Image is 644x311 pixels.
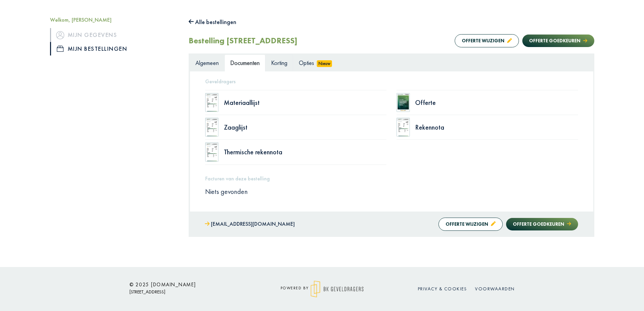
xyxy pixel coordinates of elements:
[522,35,594,47] button: Offerte goedkeuren
[455,34,519,47] button: Offerte wijzigen
[57,46,64,52] img: icon
[205,175,578,182] h5: Facturen van deze bestelling
[438,218,503,231] button: Offerte wijzigen
[415,99,578,106] div: Offerte
[129,288,251,296] p: [STREET_ADDRESS]
[129,282,251,288] h6: © 2025 [DOMAIN_NAME]
[230,59,260,67] span: Documenten
[200,187,583,196] div: Niets gevonden
[50,42,178,55] a: iconMijn bestellingen
[205,78,578,85] h5: Geveldragers
[418,286,467,292] a: Privacy & cookies
[50,28,178,42] a: iconMijn gegevens
[506,218,578,230] button: Offerte goedkeuren
[205,142,219,161] img: doc
[415,124,578,131] div: Rekennota
[189,36,297,46] h2: Bestelling [STREET_ADDRESS]
[205,118,219,137] img: doc
[261,281,383,297] div: powered by
[397,118,410,137] img: doc
[205,93,219,112] img: doc
[189,17,237,27] button: Alle bestellingen
[224,99,387,106] div: Materiaallijst
[475,286,515,292] a: Voorwaarden
[271,59,287,67] span: Korting
[317,60,332,67] span: Nieuw
[195,59,219,67] span: Algemeen
[224,149,387,155] div: Thermische rekennota
[190,54,593,71] ul: Tabs
[299,59,314,67] span: Opties
[50,17,178,23] h5: Welkom, [PERSON_NAME]
[397,93,410,112] img: doc
[311,281,364,297] img: logo
[205,219,295,229] a: [EMAIL_ADDRESS][DOMAIN_NAME]
[224,124,387,131] div: Zaaglijst
[56,31,64,39] img: icon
